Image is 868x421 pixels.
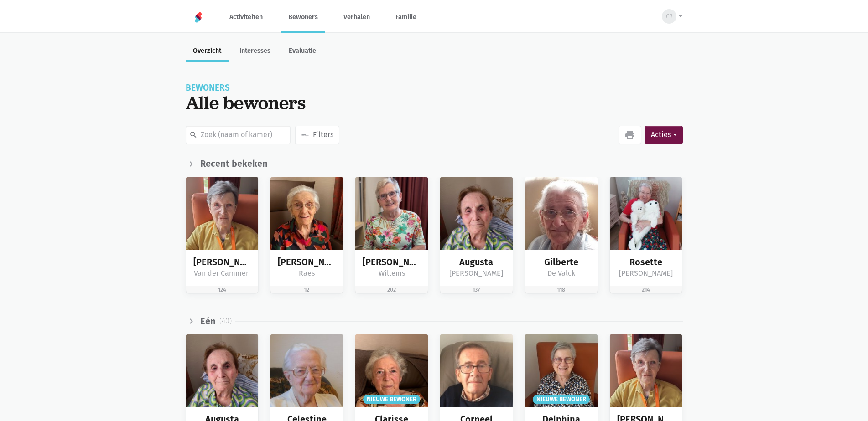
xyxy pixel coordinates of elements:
[610,334,682,407] img: bewoner afbeelding
[186,316,197,327] i: chevron_right
[270,177,343,250] img: bewoner afbeelding
[355,286,428,293] div: 202
[525,177,598,250] img: bewoner afbeelding
[295,126,339,144] button: playlist_addFilters
[186,286,259,293] div: 124
[525,334,598,407] img: bewoner afbeelding
[525,177,598,294] a: bewoner afbeelding Gilberte De Valck 118
[186,177,259,294] a: bewoner afbeelding [PERSON_NAME] Van der Cammen 124
[186,334,259,407] img: bewoner afbeelding
[186,177,259,250] img: bewoner afbeelding
[355,177,428,294] a: bewoner afbeelding [PERSON_NAME] Willems 202
[281,42,323,62] a: Evaluatie
[193,267,251,279] div: Van der Cammen
[656,6,682,27] button: CB
[219,317,232,325] small: (40)
[189,131,198,139] i: search
[193,12,204,23] img: Home
[363,257,421,267] div: [PERSON_NAME]
[624,129,635,140] i: print
[388,2,424,32] a: Familie
[617,257,675,267] div: Rosette
[440,334,513,407] img: bewoner afbeelding
[278,267,336,279] div: Raes
[440,286,513,293] div: 137
[186,92,683,113] div: Alle bewoners
[186,159,197,169] i: chevron_right
[193,257,251,267] div: [PERSON_NAME]
[270,286,343,293] div: 12
[186,84,683,92] div: Bewoners
[355,177,428,250] img: bewoner afbeelding
[619,126,641,144] a: print
[222,2,270,32] a: Activiteiten
[532,257,590,267] div: Gilberte
[186,42,229,62] a: Overzicht
[270,177,343,294] a: bewoner afbeelding [PERSON_NAME] Raes 12
[363,395,420,404] span: nieuwe bewoner
[610,286,682,293] div: 214
[440,177,513,294] a: bewoner afbeelding Augusta [PERSON_NAME] 137
[336,2,377,32] a: Verhalen
[617,267,675,279] div: [PERSON_NAME]
[186,126,291,144] input: Zoek (naam of kamer)
[278,257,336,267] div: [PERSON_NAME]
[301,131,309,139] i: playlist_add
[447,257,505,267] div: Augusta
[532,267,590,279] div: De Valck
[355,334,428,407] img: bewoner afbeelding
[281,2,325,32] a: Bewoners
[645,126,682,144] button: Acties
[270,334,343,407] img: bewoner afbeelding
[440,177,513,250] img: bewoner afbeelding
[447,267,505,279] div: [PERSON_NAME]
[666,12,673,21] span: CB
[186,159,268,169] a: chevron_right Recent bekeken
[525,286,598,293] div: 118
[363,267,421,279] div: Willems
[232,42,278,62] a: Interesses
[533,395,590,404] span: nieuwe bewoner
[609,177,683,294] a: bewoner afbeelding Rosette [PERSON_NAME] 214
[610,177,682,250] img: bewoner afbeelding
[186,316,232,327] a: chevron_right Eén(40)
